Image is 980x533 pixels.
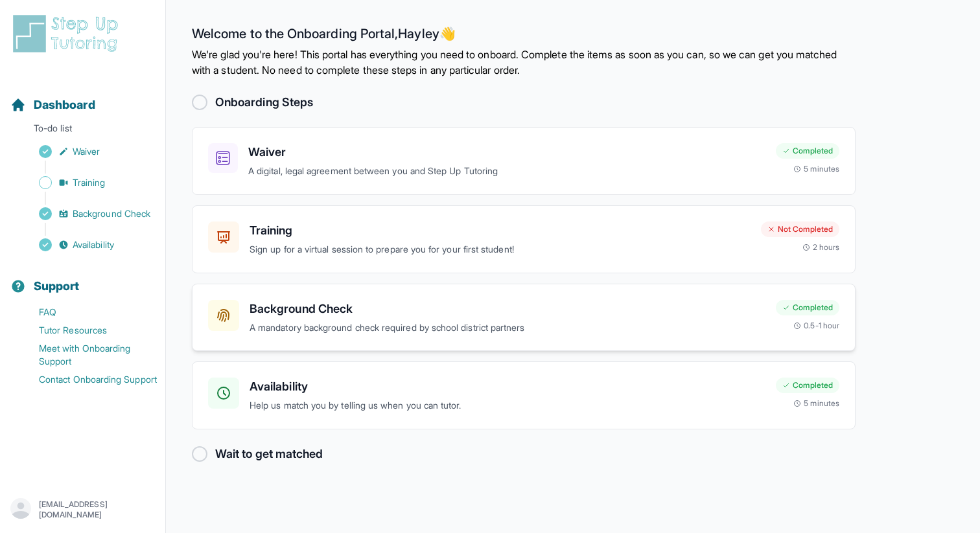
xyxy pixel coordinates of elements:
[192,47,856,78] p: We're glad you're here! This portal has everything you need to onboard. Complete the items as soo...
[73,238,114,251] span: Availability
[5,122,160,140] p: To-do list
[776,143,839,159] div: Completed
[250,242,751,257] p: Sign up for a virtual session to prepare you for your first student!
[248,143,765,161] h3: Waiver
[10,142,165,161] a: Waiver
[248,164,765,179] p: A digital, legal agreement between you and Step Up Tutoring
[192,127,856,195] a: WaiverA digital, legal agreement between you and Step Up TutoringCompleted5 minutes
[793,164,839,174] div: 5 minutes
[5,75,160,119] button: Dashboard
[10,174,165,192] a: Training
[250,378,765,396] h3: Availability
[215,93,313,111] h2: Onboarding Steps
[39,499,155,520] p: [EMAIL_ADDRESS][DOMAIN_NAME]
[761,221,839,237] div: Not Completed
[802,242,840,253] div: 2 hours
[192,205,856,273] a: TrainingSign up for a virtual session to prepare you for your first student!Not Completed2 hours
[34,277,80,295] span: Support
[73,176,106,189] span: Training
[10,303,165,321] a: FAQ
[73,207,150,220] span: Background Check
[34,96,95,114] span: Dashboard
[776,300,839,315] div: Completed
[215,445,323,463] h2: Wait to get matched
[192,284,856,352] a: Background CheckA mandatory background check required by school district partnersCompleted0.5-1 hour
[10,370,165,389] a: Contact Onboarding Support
[10,321,165,339] a: Tutor Resources
[192,361,856,429] a: AvailabilityHelp us match you by telling us when you can tutor.Completed5 minutes
[793,398,839,409] div: 5 minutes
[250,300,765,318] h3: Background Check
[73,145,100,158] span: Waiver
[250,221,751,240] h3: Training
[250,321,765,335] p: A mandatory background check required by school district partners
[10,498,155,521] button: [EMAIL_ADDRESS][DOMAIN_NAME]
[10,339,165,370] a: Meet with Onboarding Support
[10,205,165,223] a: Background Check
[793,321,839,331] div: 0.5-1 hour
[10,96,95,114] a: Dashboard
[10,236,165,254] a: Availability
[776,378,839,393] div: Completed
[10,13,126,54] img: logo
[250,398,765,413] p: Help us match you by telling us when you can tutor.
[192,26,856,47] h2: Welcome to the Onboarding Portal, Hayley 👋
[5,256,160,301] button: Support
